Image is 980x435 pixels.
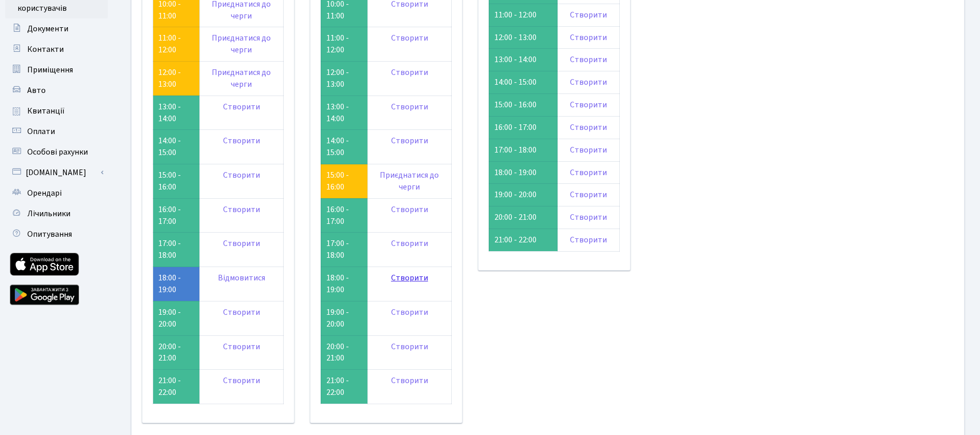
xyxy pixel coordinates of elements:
td: 19:00 - 20:00 [321,301,367,335]
a: Документи [5,18,108,39]
a: 12:00 - 13:00 [158,67,181,90]
td: 21:00 - 22:00 [489,229,557,252]
span: Оплати [27,126,55,137]
td: 12:00 - 13:00 [321,62,367,96]
td: 13:00 - 14:00 [321,96,367,130]
a: Створити [391,32,428,44]
td: 14:00 - 15:00 [489,71,557,94]
a: Створити [391,67,428,78]
span: Особові рахунки [27,146,88,158]
a: Створити [570,54,607,65]
td: 20:00 - 21:00 [153,335,200,370]
a: Створити [223,204,260,215]
a: Створити [570,234,607,245]
td: 20:00 - 21:00 [489,206,557,229]
td: 16:00 - 17:00 [489,116,557,139]
a: Особові рахунки [5,142,108,162]
a: [DOMAIN_NAME] [5,162,108,183]
td: 14:00 - 15:00 [153,130,200,164]
a: 18:00 - 19:00 [158,272,181,295]
a: Створити [391,375,428,386]
a: Створити [570,99,607,110]
a: Створити [570,77,607,88]
a: Створити [223,169,260,181]
td: 13:00 - 14:00 [489,49,557,71]
span: Лічильники [27,208,70,219]
a: Авто [5,80,108,101]
a: Приміщення [5,60,108,80]
td: 14:00 - 15:00 [321,130,367,164]
a: Створити [570,9,607,21]
td: 11:00 - 12:00 [321,27,367,62]
td: 16:00 - 17:00 [153,198,200,233]
a: Створити [570,167,607,178]
a: Приєднатися до черги [212,32,271,55]
td: 17:00 - 18:00 [489,139,557,161]
td: 12:00 - 13:00 [489,26,557,49]
a: Створити [391,341,428,352]
a: Створити [391,307,428,318]
a: 11:00 - 12:00 [158,32,181,55]
a: Створити [223,375,260,386]
td: 20:00 - 21:00 [321,335,367,370]
td: 11:00 - 12:00 [489,4,557,26]
a: Відмовитися [218,272,265,283]
a: Лічильники [5,203,108,224]
td: 17:00 - 18:00 [153,233,200,267]
a: Створити [570,122,607,133]
a: Створити [570,189,607,200]
span: Контакти [27,44,64,55]
td: 15:00 - 16:00 [153,164,200,199]
td: 21:00 - 22:00 [153,370,200,404]
span: Квитанції [27,105,65,117]
td: 18:00 - 19:00 [489,161,557,184]
a: Створити [570,144,607,156]
a: Опитування [5,224,108,244]
a: Створити [391,101,428,112]
a: Створити [391,238,428,249]
a: Створити [223,341,260,352]
td: 19:00 - 20:00 [153,301,200,335]
td: 16:00 - 17:00 [321,198,367,233]
td: 15:00 - 16:00 [489,94,557,117]
a: Створити [223,238,260,249]
a: Приєднатися до черги [212,67,271,90]
td: 13:00 - 14:00 [153,96,200,130]
a: 15:00 - 16:00 [326,169,349,193]
a: Орендарі [5,183,108,203]
a: Створити [391,135,428,146]
span: Документи [27,23,68,34]
a: Створити [570,32,607,43]
a: Створити [223,101,260,112]
a: Створити [223,307,260,318]
td: 21:00 - 22:00 [321,370,367,404]
td: 17:00 - 18:00 [321,233,367,267]
td: 18:00 - 19:00 [321,267,367,301]
a: Контакти [5,39,108,60]
a: Оплати [5,121,108,142]
span: Приміщення [27,64,73,75]
span: Авто [27,85,46,96]
a: Створити [223,135,260,146]
a: Створити [391,272,428,283]
span: Орендарі [27,187,62,199]
a: Приєднатися до черги [380,169,439,193]
a: Створити [570,212,607,223]
span: Опитування [27,229,72,240]
td: 19:00 - 20:00 [489,184,557,206]
a: Квитанції [5,101,108,121]
a: Створити [391,204,428,215]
